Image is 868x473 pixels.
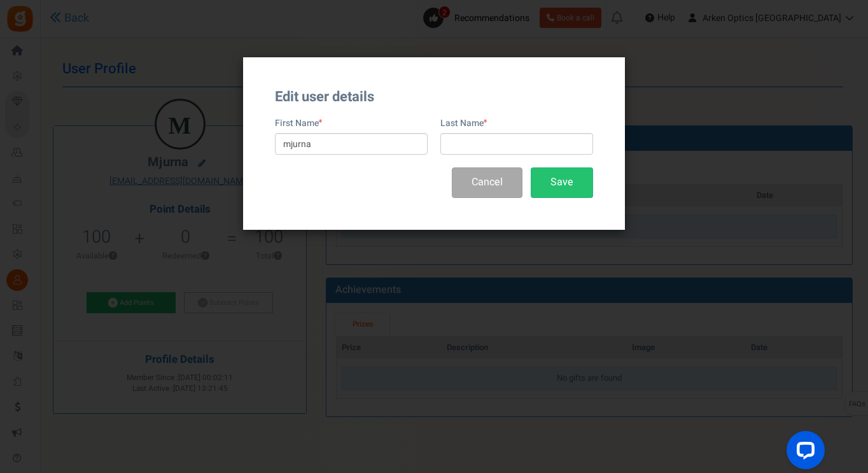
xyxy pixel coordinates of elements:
[275,89,593,104] h3: Edit user details
[440,117,484,130] label: Last Name
[275,117,319,130] label: First Name
[452,167,522,197] button: Cancel
[531,167,593,197] button: Save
